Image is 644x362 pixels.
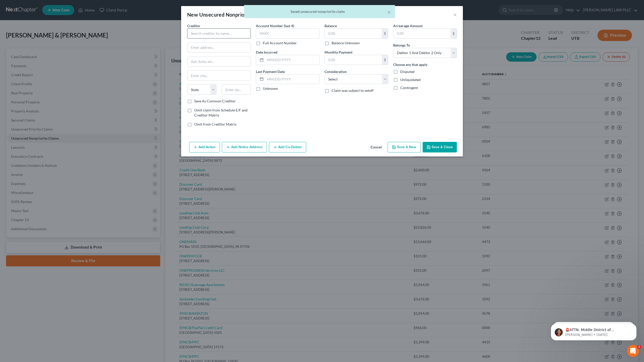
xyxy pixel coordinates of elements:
span: 2 [637,345,641,349]
div: $ [382,29,388,38]
button: Save & Close [423,142,457,152]
iframe: Intercom notifications message [543,313,644,348]
input: Search creditor by name... [187,28,251,38]
label: Balance Unknown [332,41,360,46]
button: × [387,9,391,15]
span: Contingent [400,86,418,90]
button: Add Notice Address [222,142,267,152]
label: Choose any that apply [393,62,427,67]
label: Unknown [263,86,278,91]
span: Unliquidated [400,77,421,82]
input: 0.00 [325,55,382,65]
input: MM/DD/YYYY [265,55,319,65]
input: 0.00 [325,29,382,38]
span: Belongs To [393,43,410,47]
input: Enter city... [187,71,251,80]
input: XXXX [256,28,319,38]
iframe: Intercom live chat [627,345,639,357]
label: Arrearage Amount [393,23,423,28]
input: Enter address... [187,43,251,52]
input: 0.00 [393,29,451,38]
button: Save & New [388,142,421,152]
span: Disputed [400,69,415,74]
label: Date Incurred [256,50,277,55]
div: $ [382,55,388,65]
span: Omit claim from Schedule E/F and Creditor Matrix [194,108,248,117]
div: $ [451,29,457,38]
label: Consideration [325,69,347,74]
input: Apt, Suite, etc... [187,57,251,66]
label: Full Account Number [263,41,297,46]
label: Balance [325,23,337,28]
label: Save As Common Creditor [194,99,236,104]
span: Omit from Creditor Matrix [194,122,236,126]
span: Claim was subject to setoff [332,88,374,93]
input: Enter zip... [222,85,251,95]
button: Add Co-Debtor [269,142,306,152]
span: Creditor [187,24,200,28]
label: Last Payment Date [256,69,285,74]
label: Account Number (last 4) [256,23,294,28]
button: Cancel [367,142,386,152]
div: Saved unsecured nonpriority claim [248,9,391,14]
input: MM/DD/YYYY [265,74,319,84]
label: Monthly Payment [325,50,352,55]
button: Add Action [189,142,220,152]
